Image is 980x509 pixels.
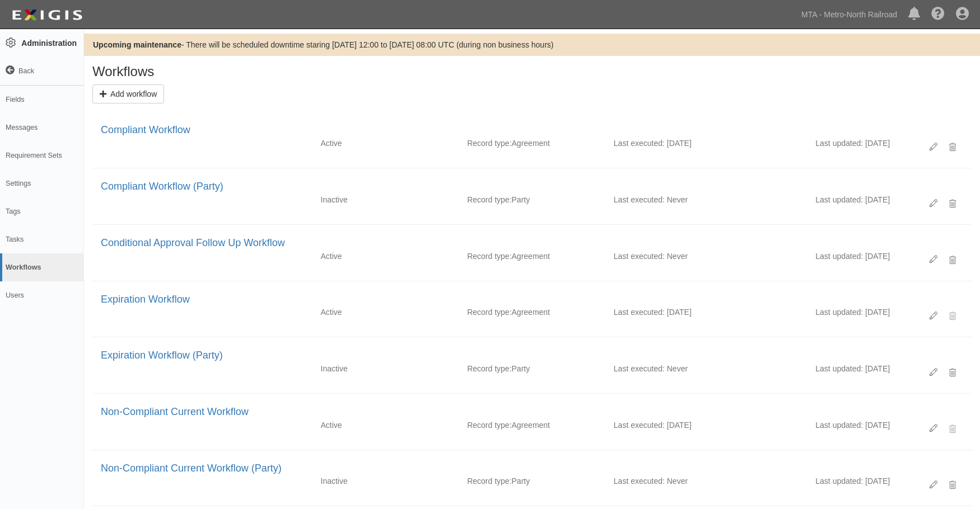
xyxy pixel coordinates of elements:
div: Last executed: Never [605,194,752,205]
div: Active [312,251,459,262]
div: Non-Compliant Current Workflow (Party) [101,461,963,476]
div: - There will be scheduled downtime staring [DATE] 12:00 to [DATE] 08:00 UTC (during non business ... [84,39,980,50]
div: Inactive [312,194,459,205]
a: Add workflow [92,84,164,103]
div: Delete Workflow [942,251,963,270]
div: Record type:Agreement [459,307,605,318]
i: Help Center - Complianz [931,8,945,21]
div: Conditional Approval Follow Up Workflow [101,236,963,251]
div: Non-Compliant Current Workflow [101,405,963,420]
strong: Administration [21,39,77,48]
div: Last executed: [DATE] [605,420,752,431]
div: Inactive [312,475,459,487]
a: Edit workflow [921,141,937,152]
a: Edit workflow [921,310,937,321]
div: Record type:Agreement [459,251,605,262]
div: Delete Workflow [942,138,963,157]
div: Compliant Workflow (Party) [101,180,963,194]
a: Expiration Workflow [101,294,190,305]
a: Non-Compliant Current Workflow [101,406,249,417]
a: Non-Compliant Current Workflow (Party) [101,463,282,474]
div: Record type:Party [459,363,605,374]
a: Compliant Workflow [101,124,190,135]
div: Last executed: [DATE] [605,138,752,149]
div: This workflow is currently running on active records. Please cancel the workflow for all schedule... [942,307,963,326]
div: Compliant Workflow [101,123,963,138]
div: Last updated: [DATE] [815,194,890,205]
div: Last executed: Never [605,475,752,487]
div: Last updated: [DATE] [815,138,890,149]
a: Edit workflow [921,366,937,378]
b: Upcoming maintenance [93,40,181,49]
div: Inactive [312,363,459,374]
div: Record type:Agreement [459,138,605,149]
div: Last executed: Never [605,363,752,374]
div: Last executed: [DATE] [605,307,752,318]
div: Active [312,420,459,431]
div: Active [312,138,459,149]
a: Edit workflow [921,479,937,490]
div: Last updated: [DATE] [815,475,890,487]
div: Last executed: Never [605,251,752,262]
div: Expiration Workflow [101,293,963,307]
h1: Workflows [92,64,972,79]
a: Compliant Workflow (Party) [101,181,223,192]
div: Record type:Party [459,475,605,487]
div: Delete Workflow [942,363,963,382]
div: Last updated: [DATE] [815,251,890,262]
div: Active [312,307,459,318]
div: Delete Workflow [942,194,963,213]
a: Edit workflow [921,422,937,433]
div: Delete Workflow [942,475,963,494]
a: Edit workflow [921,197,937,209]
div: Last updated: [DATE] [815,307,890,318]
div: Record type:Agreement [459,420,605,431]
a: Expiration Workflow (Party) [101,350,223,361]
div: Last updated: [DATE] [815,420,890,431]
div: This workflow is currently running on active records. Please cancel the workflow for all schedule... [942,420,963,439]
a: Conditional Approval Follow Up Workflow [101,237,285,248]
a: MTA - Metro-North Railroad [796,3,903,26]
a: Edit workflow [921,253,937,265]
div: Expiration Workflow (Party) [101,348,963,363]
div: Last updated: [DATE] [815,363,890,374]
img: logo-5460c22ac91f19d4615b14bd174203de0afe785f0fc80cf4dbbc73dc1793850b.png [8,5,86,25]
div: Record type:Party [459,194,605,205]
